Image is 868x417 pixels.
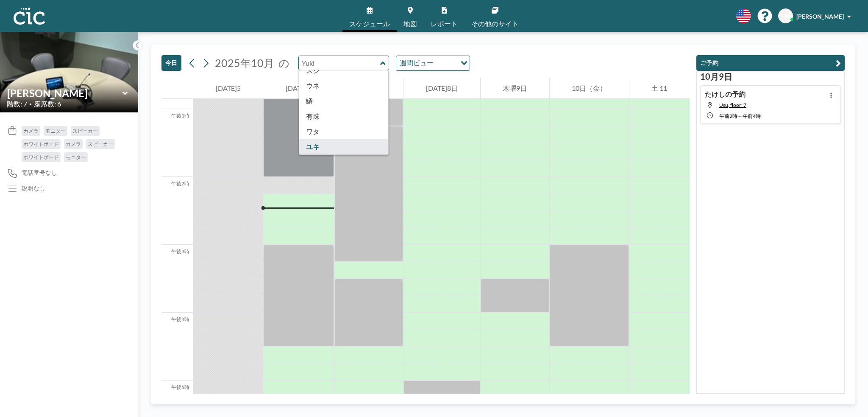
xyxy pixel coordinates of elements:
span: Usu, floor: 7 [719,102,746,108]
font: 説明なし [22,185,45,192]
font: ご予約 [700,59,718,66]
font: たけしの予約 [705,90,746,98]
input: オプションを検索 [436,58,456,69]
font: 10月9日 [700,71,732,81]
font: TM [781,12,790,20]
button: ご予約 [696,55,845,71]
font: の [278,56,289,69]
div: オプションを検索 [396,56,470,70]
input: Yuki [299,56,380,70]
font: 2025年10月 [215,56,274,69]
font: ～ [737,113,743,119]
font: 10日（金） [572,84,606,92]
font: 鱗 [306,97,313,105]
font: 午前2時 [719,113,737,119]
font: 午後5時 [171,384,189,390]
font: ウネ [306,81,320,90]
font: [DATE] 6 [286,84,312,92]
font: スピーカー [88,141,113,147]
button: 今日 [161,55,181,71]
font: 階数: 7 [7,100,27,108]
font: 座席数: 6 [34,100,61,108]
font: 地図 [403,20,417,28]
img: 組織ロゴ [14,8,45,25]
font: 週間ビュー [400,59,434,67]
font: カメラ [23,128,39,134]
font: [PERSON_NAME] [796,13,844,20]
font: 午後3時 [171,248,189,255]
font: 有珠 [306,112,320,120]
font: 午後2時 [171,180,189,187]
font: ワタ [306,127,320,135]
font: スジ [306,66,320,74]
font: [DATE]5 [216,84,241,92]
font: ユキ [306,143,320,151]
font: [DATE]8日 [426,84,458,92]
font: レポート [431,20,458,28]
font: 土 11 [651,84,667,92]
font: 午後1時 [171,112,189,119]
font: ホワイトボード [23,154,59,160]
font: 午後4時 [171,316,189,322]
font: • [29,101,32,106]
font: スケジュール [349,20,390,28]
font: ホワイトボード [23,141,59,147]
font: 今日 [165,59,178,66]
font: モニター [66,154,86,160]
font: 午前4時 [743,113,761,119]
font: 電話番号なし [22,169,57,176]
font: スピーカー [72,128,98,134]
input: ユキ [7,87,122,99]
font: カメラ [66,141,81,147]
font: 木曜9日 [503,84,527,92]
font: その他のサイト [471,20,519,28]
font: モニター [45,128,66,134]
